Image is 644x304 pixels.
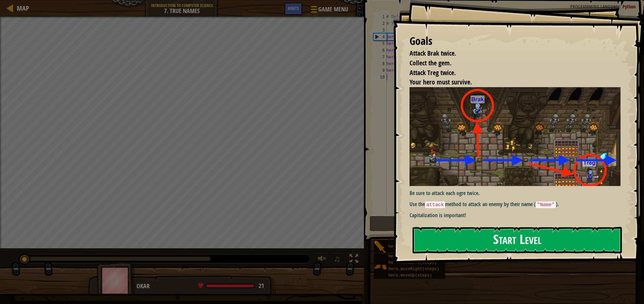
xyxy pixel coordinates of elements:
[388,273,432,278] span: hero.moveUp(steps)
[347,253,361,266] button: Toggle fullscreen
[373,13,387,20] div: 1
[373,27,387,34] div: 3
[401,68,619,78] li: Attack Treg twice.
[410,200,626,208] p: Use the method to attack an enemy by their name ( ).
[373,20,387,27] div: 2
[410,211,626,219] p: Capitalization is important!
[410,68,456,77] span: Attack Treg twice.
[413,227,622,253] button: Start Level
[410,77,472,86] span: Your hero must survive.
[388,260,437,265] span: hero.moveLeft(steps)
[374,34,387,40] div: 4
[97,262,136,299] img: thang_avatar_frame.png
[288,5,299,11] span: Hints
[388,254,437,259] span: hero.moveDown(steps)
[373,60,387,67] div: 8
[401,49,619,58] li: Attack Brak twice.
[373,40,387,47] div: 5
[374,260,387,273] img: portrait.png
[374,241,387,253] img: portrait.png
[13,4,29,13] a: Map
[410,34,621,49] div: Goals
[410,49,456,58] span: Attack Brak twice.
[198,283,264,289] div: health: 21 / 21
[334,254,340,264] span: ♫
[318,5,348,14] span: Game Menu
[306,3,352,18] button: Game Menu
[17,4,29,13] span: Map
[373,67,387,74] div: 9
[332,253,344,266] button: ♫
[425,201,445,208] code: attack
[536,201,556,208] code: "Name"
[373,47,387,54] div: 6
[388,267,439,271] span: hero.moveRight(steps)
[259,282,264,290] span: 21
[410,189,626,197] p: Be sure to attack each ogre twice.
[388,244,434,249] span: hero.attack(target)
[316,253,329,266] button: Adjust volume
[410,58,451,67] span: Collect the gem.
[373,54,387,60] div: 7
[401,58,619,68] li: Collect the gem.
[410,87,626,186] img: True names
[137,282,269,291] div: Okar
[370,216,634,231] button: Run
[373,74,387,80] div: 10
[401,77,619,87] li: Your hero must survive.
